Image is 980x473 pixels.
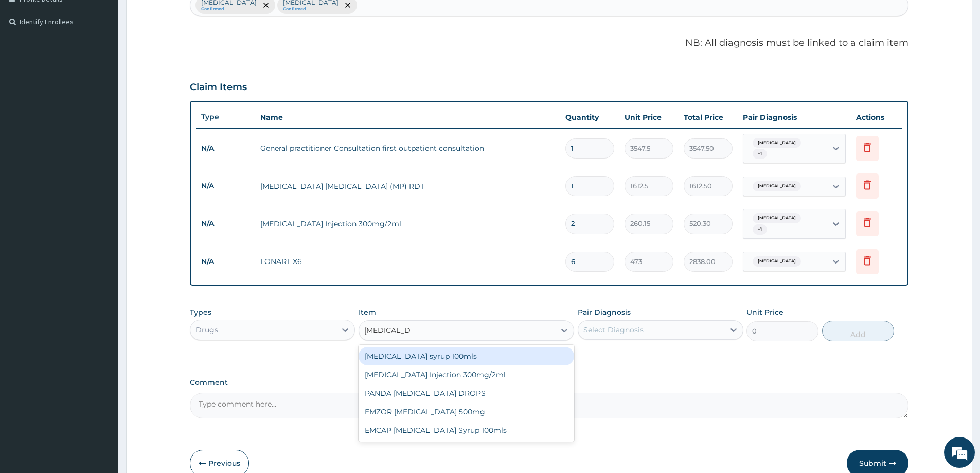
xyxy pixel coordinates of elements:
[753,181,801,191] span: [MEDICAL_DATA]
[746,307,783,318] label: Unit Price
[54,58,173,71] div: Chat with us now
[5,281,196,317] textarea: Type your message and hit 'Enter'
[753,149,767,159] span: + 1
[195,325,218,335] div: Drugs
[196,177,255,196] td: N/A
[753,256,801,267] span: [MEDICAL_DATA]
[753,213,801,223] span: [MEDICAL_DATA]
[851,107,902,128] th: Actions
[196,252,255,271] td: N/A
[196,214,255,233] td: N/A
[359,307,376,318] label: Item
[359,384,574,402] div: PANDA [MEDICAL_DATA] DROPS
[201,7,257,12] small: Confirmed
[283,7,338,12] small: Confirmed
[359,402,574,421] div: EMZOR [MEDICAL_DATA] 500mg
[359,347,574,365] div: [MEDICAL_DATA] syrup 100mls
[255,251,560,272] td: LONART X6
[255,214,560,234] td: [MEDICAL_DATA] Injection 300mg/2ml
[196,108,255,127] th: Type
[255,107,560,128] th: Name
[578,307,631,318] label: Pair Diagnosis
[583,325,644,335] div: Select Diagnosis
[560,107,619,128] th: Quantity
[190,82,247,93] h3: Claim Items
[190,37,908,50] p: NB: All diagnosis must be linked to a claim item
[359,421,574,440] div: EMCAP [MEDICAL_DATA] Syrup 100mls
[738,107,851,128] th: Pair Diagnosis
[822,321,894,341] button: Add
[343,1,352,10] span: remove selection option
[255,176,560,197] td: [MEDICAL_DATA] [MEDICAL_DATA] (MP) RDT
[196,139,255,158] td: N/A
[261,1,271,10] span: remove selection option
[359,365,574,384] div: [MEDICAL_DATA] Injection 300mg/2ml
[19,51,42,77] img: d_794563401_company_1708531726252_794563401
[619,107,679,128] th: Unit Price
[169,5,193,30] div: Minimize live chat window
[255,138,560,159] td: General practitioner Consultation first outpatient consultation
[190,378,908,387] label: Comment
[679,107,738,128] th: Total Price
[753,138,801,148] span: [MEDICAL_DATA]
[753,224,767,235] span: + 1
[60,130,142,234] span: We're online!
[190,308,211,317] label: Types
